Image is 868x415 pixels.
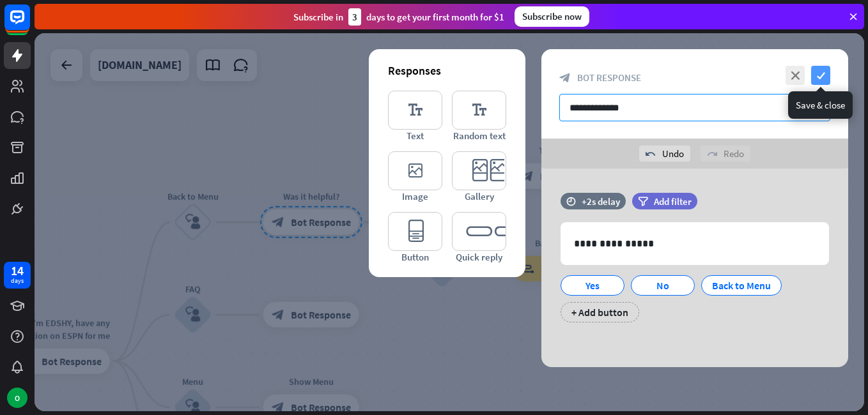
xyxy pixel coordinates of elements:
i: filter [638,197,648,206]
a: 14 days [4,262,31,289]
div: Back to Menu [712,276,771,295]
div: 14 [11,265,24,276]
span: Add filter [654,195,692,207]
div: Subscribe now [515,6,589,27]
i: time [566,197,576,206]
i: check [811,66,830,85]
button: Open LiveChat chat widget [10,5,49,43]
div: Undo [639,146,690,162]
div: days [11,276,24,285]
div: Yes [571,276,614,295]
i: undo [646,149,656,159]
div: +2s delay [582,195,620,207]
div: + Add button [561,302,639,322]
div: Redo [701,146,750,162]
div: Subscribe in days to get your first month for $1 [293,8,504,26]
div: No [642,276,684,295]
span: Bot Response [577,72,641,84]
div: O [7,388,27,408]
i: block_bot_response [559,72,571,84]
i: close [786,66,805,85]
i: redo [707,149,717,159]
div: 3 [348,8,361,26]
